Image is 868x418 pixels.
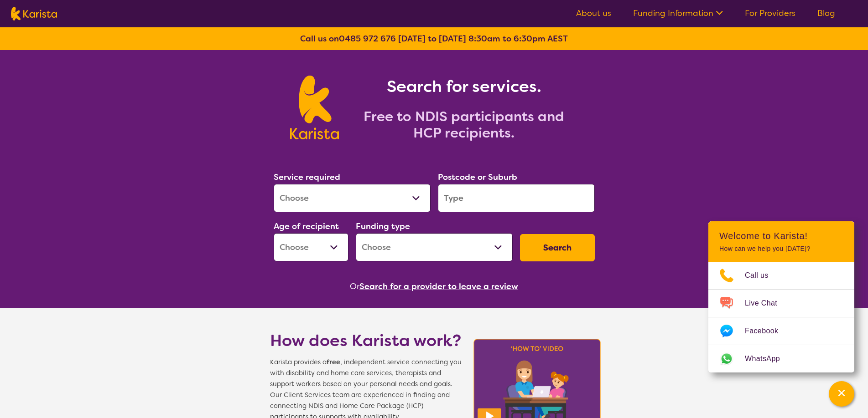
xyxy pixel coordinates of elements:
[633,8,723,19] a: Funding Information
[745,324,789,338] span: Facebook
[719,245,843,253] p: How can we help you [DATE]?
[719,230,843,241] h2: Welcome to Karista!
[708,345,854,372] a: Web link opens in a new tab.
[339,33,396,44] a: 0485 972 676
[350,76,578,97] h1: Search for services.
[438,184,595,212] input: Type
[270,330,462,352] h1: How does Karista work?
[350,280,359,293] span: Or
[745,269,780,282] span: Call us
[576,8,611,19] a: About us
[745,8,795,19] a: For Providers
[520,234,595,261] button: Search
[745,296,788,310] span: Live Chat
[708,262,854,372] ul: Choose channel
[817,8,835,19] a: Blog
[274,221,339,232] label: Age of recipient
[745,352,791,366] span: WhatsApp
[11,7,57,20] img: Karista logo
[274,172,340,183] label: Service required
[290,76,339,139] img: Karista logo
[708,221,854,372] div: Channel Menu
[356,221,410,232] label: Funding type
[829,381,854,407] button: Channel Menu
[350,108,578,141] h2: Free to NDIS participants and HCP recipients.
[300,33,568,44] b: Call us on [DATE] to [DATE] 8:30am to 6:30pm AEST
[327,358,340,367] b: free
[438,172,517,183] label: Postcode or Suburb
[359,280,518,293] button: Search for a provider to leave a review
